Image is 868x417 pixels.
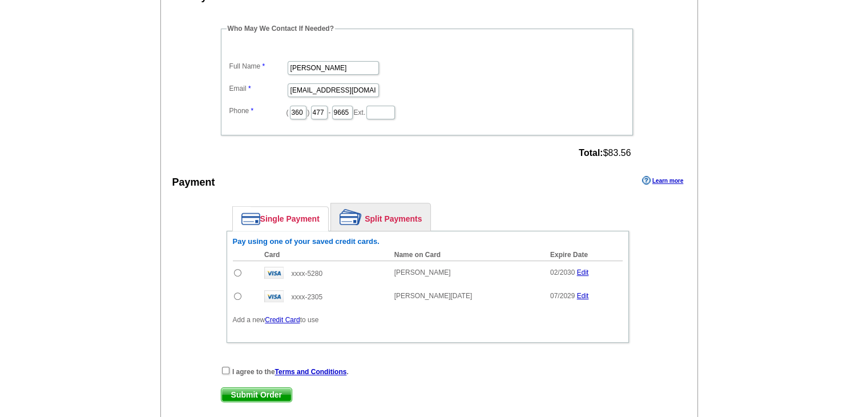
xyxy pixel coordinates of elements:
img: single-payment.png [241,212,260,225]
th: Expire Date [544,249,623,261]
h6: Pay using one of your saved credit cards. [233,237,623,246]
span: xxxx-2305 [291,293,322,301]
span: Submit Order [221,388,292,402]
label: Full Name [229,61,286,71]
th: Card [259,249,389,261]
a: Credit Card [265,316,300,324]
label: Phone [229,106,286,116]
div: Payment [172,175,215,190]
span: [PERSON_NAME] [394,268,451,276]
img: visa.gif [264,267,284,279]
label: Email [229,83,286,94]
dd: ( ) - Ext. [227,103,627,121]
p: Add a new to use [233,315,623,325]
th: Name on Card [389,249,544,261]
a: Split Payments [331,203,430,231]
a: Single Payment [233,207,328,231]
span: $83.56 [579,148,631,158]
strong: I agree to the . [232,368,349,376]
a: Edit [577,268,589,276]
legend: Who May We Contact If Needed? [227,23,335,34]
strong: Total: [579,148,603,158]
span: 07/2029 [550,292,575,300]
a: Learn more [642,176,683,185]
img: visa.gif [264,290,284,302]
img: split-payment.png [340,209,362,225]
a: Terms and Conditions [275,368,347,376]
a: Edit [577,292,589,300]
span: xxxx-5280 [291,270,322,278]
span: [PERSON_NAME][DATE] [394,292,472,300]
span: 02/2030 [550,268,575,276]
